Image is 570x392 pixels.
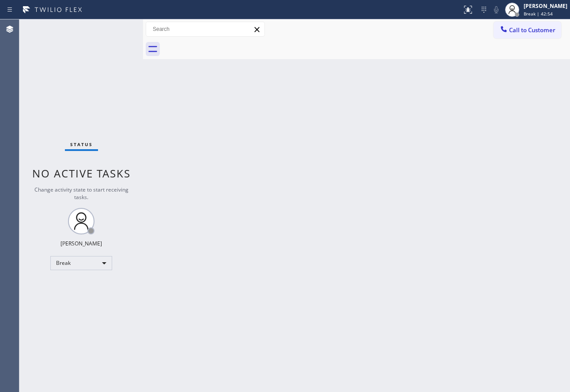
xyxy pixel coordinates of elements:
[524,11,553,17] span: Break | 42:54
[509,26,555,34] span: Call to Customer
[490,4,502,16] button: Mute
[60,240,102,247] div: [PERSON_NAME]
[34,186,128,201] span: Change activity state to start receiving tasks.
[494,22,561,38] button: Call to Customer
[70,141,93,147] span: Status
[146,22,264,36] input: Search
[50,256,112,270] div: Break
[524,2,567,10] div: [PERSON_NAME]
[32,166,131,181] span: No active tasks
